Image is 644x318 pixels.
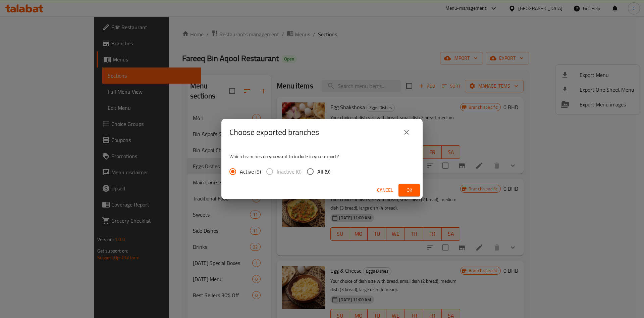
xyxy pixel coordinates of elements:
span: All (9) [317,168,330,176]
p: Which branches do you want to include in your export? [229,153,415,160]
span: Ok [404,186,415,194]
span: Inactive (0) [277,168,302,176]
button: Cancel [374,184,396,196]
span: Active (9) [240,168,261,176]
h2: Choose exported branches [229,127,319,138]
button: Ok [398,184,420,196]
button: close [398,124,415,140]
span: Cancel [377,186,393,194]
